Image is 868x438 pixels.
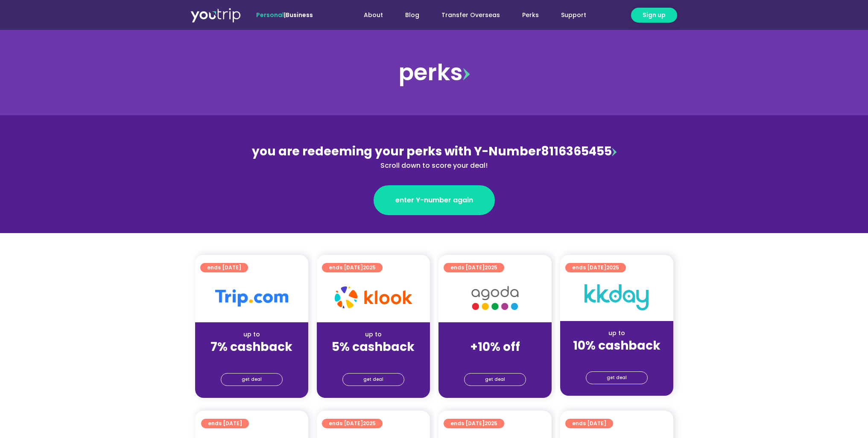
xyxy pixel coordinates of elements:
span: up to [487,330,503,339]
strong: 5% cashback [332,339,415,355]
a: get deal [586,371,648,384]
span: 2025 [485,264,497,271]
span: get deal [363,374,383,385]
span: 2025 [485,420,497,427]
a: enter Y-number again [374,185,495,215]
div: Scroll down to score your deal! [249,161,620,171]
a: Business [286,11,313,19]
span: 2025 [363,420,376,427]
span: ends [DATE] [329,419,376,428]
strong: 7% cashback [210,339,292,355]
span: 2025 [363,264,376,271]
nav: Menu [336,7,597,23]
span: get deal [242,374,262,385]
div: up to [324,330,423,339]
a: ends [DATE] [201,419,249,428]
a: Sign up [631,8,677,23]
a: ends [DATE]2025 [444,419,504,428]
div: (for stays only) [445,355,545,364]
a: ends [DATE]2025 [565,263,626,272]
span: ends [DATE] [207,263,241,272]
strong: +10% off [470,339,520,355]
span: you are redeeming your perks with Y-Number [252,143,541,160]
a: get deal [464,373,526,386]
a: About [353,7,394,23]
a: ends [DATE] [565,419,613,428]
span: ends [DATE] [329,263,376,272]
a: Transfer Overseas [430,7,511,23]
div: (for stays only) [324,355,423,364]
div: up to [202,330,301,339]
div: (for stays only) [202,355,301,364]
span: ends [DATE] [208,419,242,428]
span: | [256,11,313,19]
span: Sign up [643,11,666,20]
span: enter Y-number again [395,195,473,205]
strong: 10% cashback [573,337,660,354]
span: ends [DATE] [572,419,606,428]
div: (for stays only) [567,353,666,362]
div: up to [567,329,666,338]
span: get deal [485,374,505,385]
span: 2025 [606,264,619,271]
a: ends [DATE]2025 [444,263,504,272]
span: Personal [256,11,284,19]
a: ends [DATE]2025 [322,419,383,428]
a: Support [550,7,597,23]
a: get deal [221,373,283,386]
a: Perks [511,7,550,23]
span: ends [DATE] [572,263,619,272]
a: Blog [394,7,430,23]
a: ends [DATE]2025 [322,263,383,272]
span: get deal [607,372,627,384]
div: 8116365455 [249,143,620,171]
span: ends [DATE] [450,263,497,272]
span: ends [DATE] [450,419,497,428]
a: get deal [342,373,404,386]
a: ends [DATE] [200,263,248,272]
